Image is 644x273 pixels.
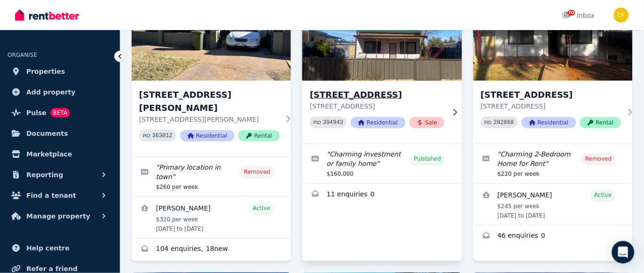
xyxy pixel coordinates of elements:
[409,117,445,128] span: Sale
[26,66,65,77] span: Properties
[132,197,291,238] a: View details for Krish Lamba
[310,101,445,111] p: [STREET_ADDRESS]
[139,88,280,115] h3: [STREET_ADDRESS][PERSON_NAME]
[8,145,112,164] a: Marketplace
[26,242,70,254] span: Help centre
[26,211,90,222] span: Manage property
[310,88,445,101] h3: [STREET_ADDRESS]
[26,148,72,160] span: Marketplace
[132,239,291,261] a: Enquiries for 106 Beryl St, Broken Hill
[26,128,68,139] span: Documents
[132,157,291,196] a: Edit listing: Primary location in town
[26,86,76,98] span: Add property
[612,241,635,264] div: Open Intercom Messenger
[494,119,514,126] code: 282868
[26,169,63,180] span: Reporting
[180,130,235,141] span: Residential
[26,190,76,201] span: Find a tenant
[8,103,112,122] a: PulseBETA
[323,119,343,126] code: 394943
[302,184,462,206] a: Enquiries for 161 Cornish St, Broken Hill
[351,117,405,128] span: Residential
[473,184,633,225] a: View details for Shianne Pimm
[139,115,280,124] p: [STREET_ADDRESS][PERSON_NAME]
[8,207,112,226] button: Manage property
[302,144,462,183] a: Edit listing: Charming investment or family home
[8,83,112,101] a: Add property
[238,130,280,141] span: Rental
[143,133,150,138] small: PID
[481,88,621,101] h3: [STREET_ADDRESS]
[485,120,492,125] small: PID
[8,239,112,257] a: Help centre
[473,144,633,183] a: Edit listing: Charming 2-Bedroom Home for Rent
[8,186,112,205] button: Find a tenant
[314,120,321,125] small: PID
[568,10,575,16] span: 70
[473,226,633,248] a: Enquiries for 161 Cornish Street, Broken Hill
[8,62,112,81] a: Properties
[562,11,595,20] div: Inbox
[8,124,112,143] a: Documents
[26,107,47,118] span: Pulse
[614,8,629,23] img: Christos Fassoulidis
[152,133,173,139] code: 363012
[15,8,79,22] img: RentBetter
[522,117,576,128] span: Residential
[8,165,112,184] button: Reporting
[580,117,621,128] span: Rental
[8,52,37,58] span: ORGANISE
[481,101,621,111] p: [STREET_ADDRESS]
[50,108,70,117] span: BETA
